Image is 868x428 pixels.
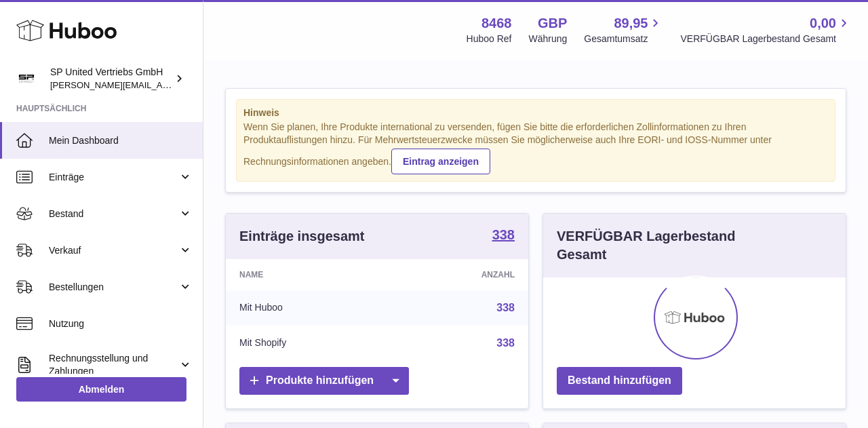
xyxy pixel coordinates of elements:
[680,33,852,45] span: VERFÜGBAR Lagerbestand Gesamt
[49,134,193,147] span: Mein Dashboard
[16,69,37,89] img: tim@sp-united.com
[243,106,828,119] strong: Hinweis
[226,326,392,361] td: Mit Shopify
[243,121,828,174] div: Wenn Sie planen, Ihre Produkte international zu versenden, fügen Sie bitte die erforderlichen Zol...
[391,149,490,174] a: Eintrag anzeigen
[614,14,648,33] span: 89,95
[16,377,186,402] a: Abmelden
[226,259,392,290] th: Name
[49,317,193,330] span: Nutzung
[392,259,528,290] th: Anzahl
[50,79,272,90] span: [PERSON_NAME][EMAIL_ADDRESS][DOMAIN_NAME]
[492,228,515,241] strong: 338
[49,281,178,294] span: Bestellungen
[49,352,178,378] span: Rechnungsstellung und Zahlungen
[492,228,515,244] a: 338
[538,14,567,33] strong: GBP
[49,208,178,220] span: Bestand
[49,244,178,257] span: Verkauf
[810,14,836,33] span: 0,00
[467,33,512,45] div: Huboo Ref
[481,14,512,33] strong: 8468
[680,14,852,45] a: 0,00 VERFÜGBAR Lagerbestand Gesamt
[557,227,785,264] h3: VERFÜGBAR Lagerbestand Gesamt
[239,227,365,246] h3: Einträge insgesamt
[557,367,682,395] a: Bestand hinzufügen
[584,14,663,45] a: 89,95 Gesamtumsatz
[226,290,392,326] td: Mit Huboo
[496,337,515,349] a: 338
[584,33,663,45] span: Gesamtumsatz
[239,367,409,395] a: Produkte hinzufügen
[496,302,515,313] a: 338
[49,171,178,184] span: Einträge
[50,66,172,92] div: SP United Vertriebs GmbH
[529,33,568,45] div: Währung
